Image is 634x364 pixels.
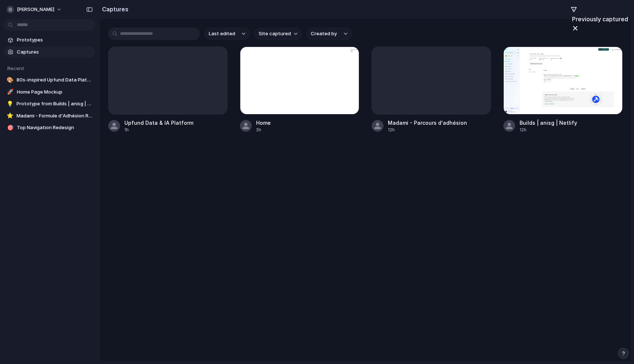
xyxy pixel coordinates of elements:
[17,6,54,13] span: [PERSON_NAME]
[204,28,250,40] button: Last edited
[17,76,92,84] span: 80s-inspired Upfund Data Platform Design
[209,30,235,37] span: Last edited
[124,127,193,133] div: 1h
[4,4,66,15] button: [PERSON_NAME]
[4,87,95,98] a: 🚀Home Page Mockup
[17,100,92,108] span: Prototype from Builds | anisg | Netlify
[4,34,95,45] a: Prototypes
[388,127,467,133] div: 12h
[17,124,92,131] span: Top Navigation Redesign
[7,65,24,71] span: Recent
[311,30,337,37] span: Created by
[7,88,14,96] div: 🚀
[17,88,92,96] span: Home Page Mockup
[520,127,577,133] div: 12h
[17,112,92,120] span: Madami - Formule d'Adhésion Redesign
[388,119,467,127] div: Madami - Parcours d'adhésion
[306,28,352,40] button: Created by
[4,74,95,85] a: 🎨80s-inspired Upfund Data Platform Design
[7,112,14,120] div: ⭐
[256,119,271,127] div: Home
[4,98,95,109] a: 💡Prototype from Builds | anisg | Netlify
[259,30,291,37] span: Site captured
[7,124,14,131] div: 🎯
[4,122,95,133] a: 🎯Top Navigation Redesign
[520,119,577,127] div: Builds | anisg | Netlify
[7,100,14,108] div: 💡
[7,76,14,84] div: 🎨
[17,48,92,56] span: Captures
[4,110,95,121] a: ⭐Madami - Formule d'Adhésion Redesign
[17,36,92,44] span: Prototypes
[256,127,271,133] div: 3h
[4,47,95,58] a: Captures
[99,5,128,14] h2: Captures
[124,119,193,127] div: Upfund Data & IA Platform
[254,28,302,40] button: Site captured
